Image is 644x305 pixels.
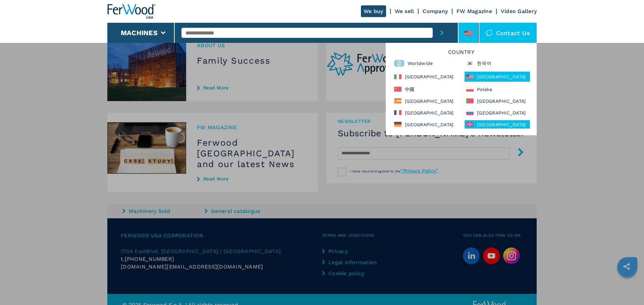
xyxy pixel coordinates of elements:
button: Machines [121,29,158,37]
div: [GEOGRAPHIC_DATA] [465,120,530,129]
a: FW Magazine [457,8,492,14]
div: [GEOGRAPHIC_DATA] [465,97,530,105]
a: Video Gallery [501,8,537,14]
img: Contact us [486,29,493,36]
img: Ferwood [107,4,156,19]
a: We buy [361,5,386,17]
div: 中國 [392,85,458,93]
button: submit-button [433,23,451,43]
a: We sell [395,8,414,14]
div: 한국어 [465,58,530,68]
div: [GEOGRAPHIC_DATA] [465,108,530,117]
div: Worldwide [392,58,458,68]
a: Company [423,8,448,14]
div: [GEOGRAPHIC_DATA] [392,108,458,117]
div: [GEOGRAPHIC_DATA] [392,72,458,82]
div: Contact us [479,23,537,43]
div: [GEOGRAPHIC_DATA] [392,120,458,129]
div: Polska [465,85,530,93]
h6: Country [389,50,533,58]
div: [GEOGRAPHIC_DATA] [465,72,530,82]
div: [GEOGRAPHIC_DATA] [392,97,458,105]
